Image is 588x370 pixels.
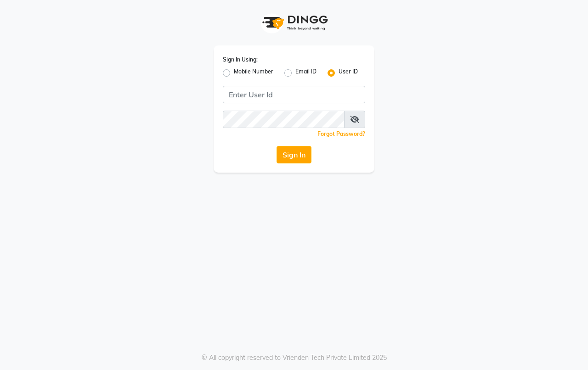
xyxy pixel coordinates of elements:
[339,67,358,78] label: User ID
[223,86,365,103] input: Username
[257,9,331,36] img: logo1.svg
[317,130,365,137] a: Forgot Password?
[277,146,311,163] button: Sign In
[295,67,317,78] label: Email ID
[223,111,345,128] input: Username
[223,56,258,64] label: Sign In Using:
[234,67,273,78] label: Mobile Number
